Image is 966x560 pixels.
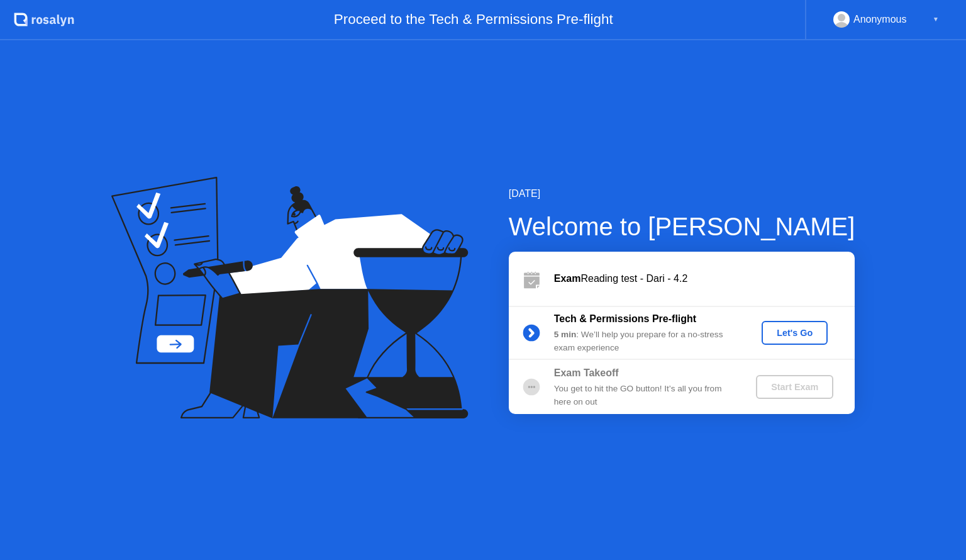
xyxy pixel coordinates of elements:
div: : We’ll help you prepare for a no-stress exam experience [554,328,735,354]
div: Welcome to [PERSON_NAME] [509,208,855,245]
div: Anonymous [853,11,907,28]
b: Exam [554,273,581,284]
div: Start Exam [761,382,828,392]
div: [DATE] [509,186,855,201]
div: Reading test - Dari - 4.2 [554,271,855,286]
button: Let's Go [762,321,828,345]
div: Let's Go [767,328,823,338]
button: Start Exam [756,375,833,399]
div: You get to hit the GO button! It’s all you from here on out [554,383,735,408]
div: ▼ [933,11,939,28]
b: 5 min [554,330,577,339]
b: Exam Takeoff [554,367,619,378]
b: Tech & Permissions Pre-flight [554,313,696,324]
